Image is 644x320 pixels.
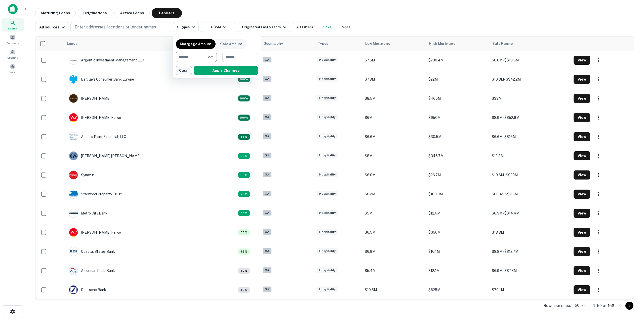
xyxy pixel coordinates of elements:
button: Apply Changes [194,66,258,75]
button: Clear [176,66,192,75]
p: Sale Amount [220,41,243,47]
span: $5M [207,55,213,59]
iframe: Chat Widget [619,280,644,304]
div: - [219,52,220,62]
p: Mortgage Amount [180,41,212,47]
